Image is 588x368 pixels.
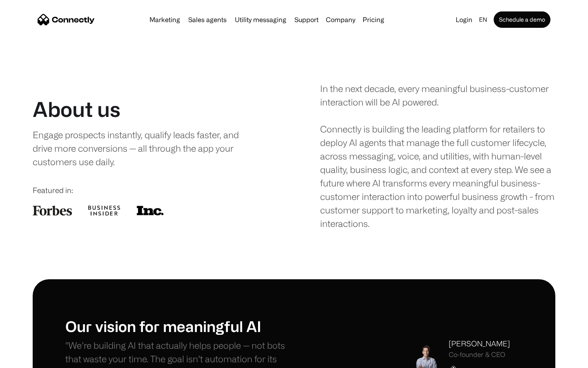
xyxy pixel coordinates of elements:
div: Co-founder & CEO [449,351,510,359]
a: Login [452,14,476,25]
div: Featured in: [33,185,268,196]
a: Utility messaging [232,16,290,23]
h1: Our vision for meaningful AI [65,317,294,335]
div: [PERSON_NAME] [449,338,510,349]
a: Schedule a demo [494,11,550,28]
div: Company [326,14,355,25]
aside: Language selected: English [8,353,49,365]
div: en [476,14,492,25]
div: Company [323,14,358,25]
div: In the next decade, every meaningful business-customer interaction will be AI powered. Connectly ... [320,82,555,230]
a: Pricing [359,16,388,23]
a: Support [291,16,322,23]
h1: About us [33,97,120,121]
div: Engage prospects instantly, qualify leads faster, and drive more conversions — all through the ap... [33,128,256,168]
a: Sales agents [185,16,230,23]
a: home [38,13,95,26]
ul: Language list [16,354,49,365]
div: en [479,14,487,25]
a: Marketing [146,16,183,23]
